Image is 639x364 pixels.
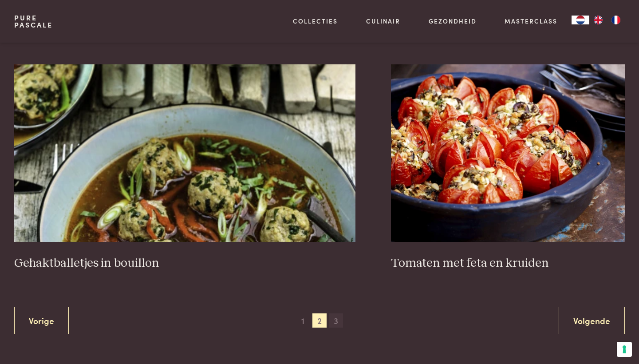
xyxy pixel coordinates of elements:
[572,16,589,24] div: Language
[14,256,356,271] h3: Gehaktballetjes in bouillon
[14,307,69,335] a: Vorige
[589,16,625,24] ul: Language list
[312,313,327,328] span: 2
[607,16,625,24] a: FR
[391,64,625,271] a: Tomaten met feta en kruiden Tomaten met feta en kruiden
[14,64,356,242] img: Gehaktballetjes in bouillon
[14,64,356,271] a: Gehaktballetjes in bouillon Gehaktballetjes in bouillon
[391,256,625,271] h3: Tomaten met feta en kruiden
[391,64,625,242] img: Tomaten met feta en kruiden
[572,16,589,24] a: NL
[429,16,477,26] a: Gezondheid
[559,307,625,335] a: Volgende
[293,16,338,26] a: Collecties
[366,16,400,26] a: Culinair
[329,313,343,328] span: 3
[617,342,632,357] button: Uw voorkeuren voor toestemming voor trackingtechnologieën
[14,14,53,28] a: PurePascale
[589,16,607,24] a: EN
[505,16,557,26] a: Masterclass
[296,313,310,328] span: 1
[572,16,625,24] aside: Language selected: Nederlands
